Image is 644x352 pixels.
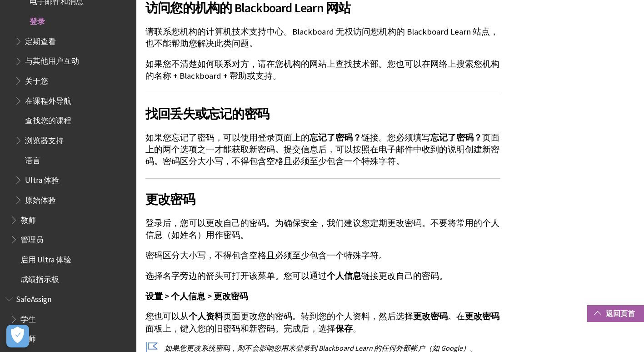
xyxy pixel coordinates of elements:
[20,312,36,324] span: 学生
[25,73,48,85] span: 关于您
[30,14,45,26] span: 登录
[25,113,71,126] span: 查找您的课程
[25,192,56,205] span: 原始体验
[6,325,29,347] button: Open Preferences
[465,311,499,322] span: 更改密码
[145,291,248,302] span: 设置 > 个人信息 > 更改密码
[20,272,59,284] span: 成绩指示板
[145,217,500,241] p: 登录后，您可以更改自己的密码。为确保安全，我们建议您定期更改密码。不要将常用的个人信息（如姓名）用作密码。
[25,54,79,66] span: 与其他用户互动
[25,133,64,145] span: 浏览器支持
[20,212,36,225] span: 教师
[145,26,500,50] p: 请联系您机构的计算机技术支持中心。Blackboard 无权访问您机构的 Blackboard Learn 站点，也不能帮助您解决此类问题。
[430,132,482,143] span: 忘记了密码？
[20,232,44,244] span: 管理员
[145,93,500,123] h2: 找回丢失或忘记的密码
[25,172,59,185] span: Ultra 体验
[145,132,500,168] p: 如果您忘记了密码，可以使用登录页面上的 链接。您必须填写 页面上的两个选项之一才能获取新密码。提交信息后，可以按照在电子邮件中收到的说明创建新密码。密码区分大小写，不得包含空格且必须至少包含一个...
[145,250,500,261] p: 密码区分大小写，不得包含空格且必须至少包含一个特殊字符。
[25,34,56,46] span: 定期查看
[25,153,40,165] span: 语言
[145,58,500,82] p: 如果您不清楚如何联系对方，请在您机构的网站上查找技术部。您也可以在网络上搜索您机构的名称 + Blackboard + 帮助或支持。
[310,132,361,143] span: 忘记了密码？
[16,292,51,304] span: SafeAssign
[145,270,500,282] p: 选择名字旁边的箭头可打开该菜单。您可以通过 链接更改自己的密码。
[413,311,448,322] span: 更改密码
[189,311,223,322] span: 个人资料
[25,93,71,106] span: 在课程外导航
[335,323,353,334] span: 保存
[587,305,644,322] a: 返回页首
[145,311,500,334] p: 您也可以从 页面更改您的密码。转到您的个人资料，然后选择 。在 面板上，键入您的旧密码和新密码。完成后，选择 。
[327,271,361,281] span: 个人信息
[20,252,71,264] span: 启用 Ultra 体验
[145,178,500,209] h2: 更改密码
